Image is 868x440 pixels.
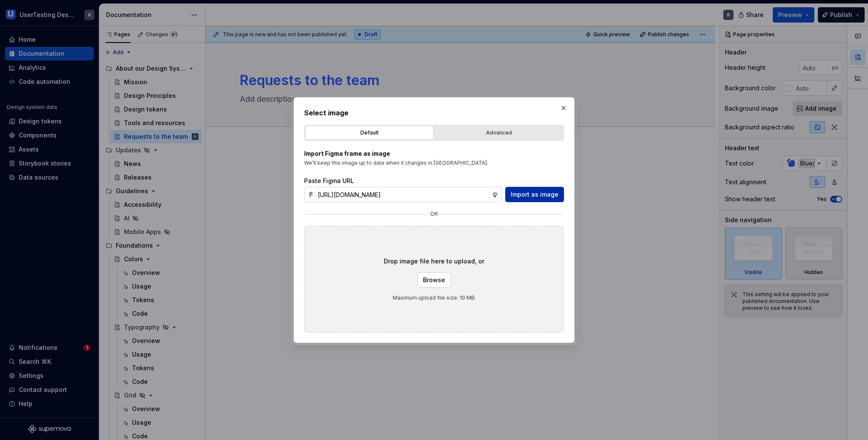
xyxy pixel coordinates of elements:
p: Drop image file here to upload, or [384,257,484,266]
span: Import as image [511,190,558,199]
div: Default [308,129,431,137]
button: Import as image [505,187,564,202]
h2: Select image [304,108,564,118]
p: We’ll keep this image up to date when it changes in [GEOGRAPHIC_DATA]. [304,160,564,166]
span: Browse [423,276,445,284]
p: or [430,211,438,217]
div: Advanced [437,129,560,137]
button: Browse [417,272,451,288]
p: Maximum upload file size: 10 MB. [393,294,476,301]
input: https://figma.com/file... [314,187,491,202]
p: Import Figma frame as image [304,149,564,158]
label: Paste Figma URL [304,177,354,185]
